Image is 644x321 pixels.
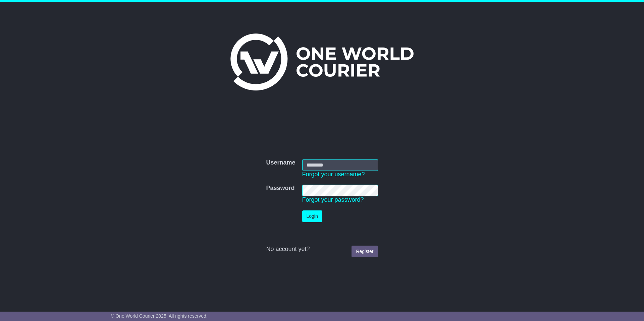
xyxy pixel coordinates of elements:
img: One World [230,34,414,90]
a: Forgot your password? [302,196,364,203]
a: Register [352,246,378,257]
button: Login [302,210,322,222]
span: © One World Courier 2025. All rights reserved. [111,313,208,319]
label: Password [266,185,294,192]
div: No account yet? [266,246,378,253]
label: Username [266,159,295,167]
a: Forgot your username? [302,171,365,178]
